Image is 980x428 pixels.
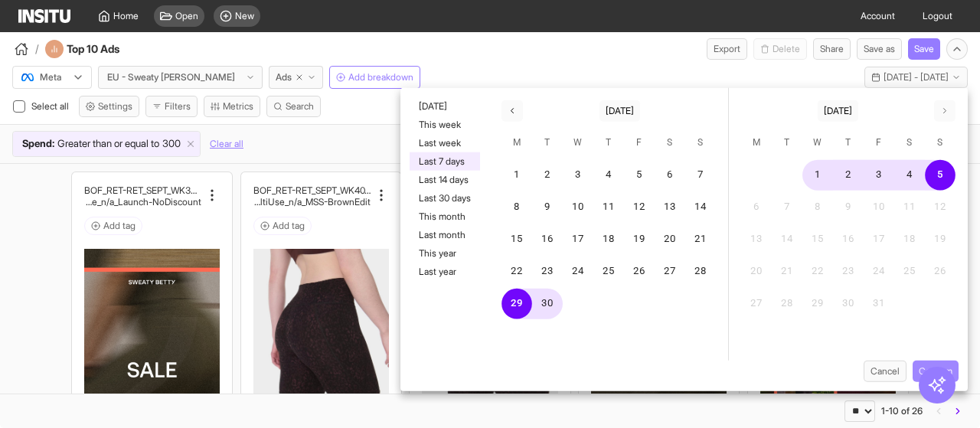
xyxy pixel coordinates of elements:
button: Last 30 days [410,189,480,207]
button: 2 [833,160,864,191]
span: Tuesday [773,128,801,158]
button: 18 [593,224,624,255]
img: Logo [18,9,70,23]
button: 26 [624,256,655,287]
button: 6 [655,160,685,191]
span: Friday [626,128,653,158]
span: Sunday [687,128,714,158]
button: [DATE] [599,100,640,122]
button: 14 [685,192,716,223]
button: 11 [593,192,624,223]
span: Add tag [103,220,136,232]
span: [DATE] - [DATE] [884,71,949,83]
button: 4 [593,160,624,191]
button: Save as [857,38,902,60]
h2: BOF_RET-RET_SEPT_WK38_Static_n/a_MSS_MultiCat_Mu [84,185,201,196]
button: Save [908,38,940,60]
span: Monday [743,128,770,158]
span: Select all [31,100,72,112]
span: 300 [162,136,181,152]
button: [DATE] [818,100,858,122]
div: BOF_RET-RET_SEPT_WK38_Static_n/a_MSS_MultiCat_MultiFran_Secondary_MultiUse_n/a_Launch-NoDiscount [84,185,201,207]
button: Metrics [204,96,260,117]
button: 3 [864,160,894,191]
h2: ltiFran_Secondary_MultiUse_n/a_Launch-NoDiscount [84,196,201,207]
span: [DATE] [824,105,852,117]
button: Last 7 days [410,152,480,171]
h2: BOF_RET-RET_SEPT_WK40_DPA_n/a_MSS_MultiCat_Mu [253,185,371,196]
button: Filters [145,96,198,117]
button: This year [410,244,480,263]
button: Add tag [84,217,142,235]
button: 28 [685,256,716,287]
button: 1 [802,160,833,191]
button: 15 [501,224,532,255]
button: 1 [501,160,532,191]
span: / [35,41,39,57]
button: This week [410,116,480,134]
span: Ads [276,71,292,83]
button: 29 [501,289,532,319]
button: 2 [532,160,563,191]
button: 22 [501,256,532,287]
button: Delete [753,38,807,60]
span: Monday [503,128,531,158]
button: 25 [593,256,624,287]
span: You cannot delete a preset report. [753,38,807,60]
span: Thursday [835,128,862,158]
button: [DATE] - [DATE] [864,67,968,88]
span: Open [175,10,198,22]
button: 24 [563,256,593,287]
button: 30 [532,289,563,319]
button: 7 [685,160,716,191]
span: Saturday [656,128,684,158]
button: Last year [410,263,480,281]
button: 16 [532,224,563,255]
button: Search [266,96,321,117]
div: 1-10 of 26 [881,405,923,417]
span: Home [113,10,139,22]
button: 23 [532,256,563,287]
button: 5 [925,160,955,191]
span: Wednesday [804,128,831,158]
button: 19 [624,224,655,255]
span: Wednesday [564,128,592,158]
button: Confirm [913,361,959,382]
h2: ltiFran_Secondary_MultiUse_n/a_MSS-BrownEdit [253,196,371,207]
div: Spend:Greater than or equal to300 [13,132,200,156]
span: Greater than or equal to [57,136,159,152]
button: This month [410,207,480,226]
button: 13 [655,192,685,223]
button: Cancel [864,361,906,382]
button: [DATE] [410,97,480,116]
span: Spend : [22,136,54,152]
button: 3 [563,160,593,191]
button: Export [707,38,747,60]
span: Add breakdown [348,71,413,83]
button: Add breakdown [329,66,420,89]
button: 4 [894,160,925,191]
button: Ads [269,66,323,89]
button: 12 [624,192,655,223]
button: 5 [624,160,655,191]
div: BOF_RET-RET_SEPT_WK40_DPA_n/a_MSS_MultiCat_MultiFran_Secondary_MultiUse_n/a_MSS-BrownEdit [253,185,371,207]
h4: Top 10 Ads [67,41,161,57]
span: [DATE] [606,105,634,117]
button: 10 [563,192,593,223]
button: Clear all [210,131,243,157]
span: Add tag [273,220,305,232]
span: New [235,10,254,22]
button: 8 [501,192,532,223]
button: Last month [410,226,480,244]
button: 21 [685,224,716,255]
button: Last week [410,134,480,152]
div: Top 10 Ads [45,40,161,58]
span: Settings [98,100,132,113]
button: Settings [79,96,139,117]
span: Thursday [595,128,622,158]
button: Share [813,38,851,60]
span: Saturday [896,128,923,158]
button: 9 [532,192,563,223]
button: Add tag [253,217,312,235]
span: Tuesday [534,128,561,158]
